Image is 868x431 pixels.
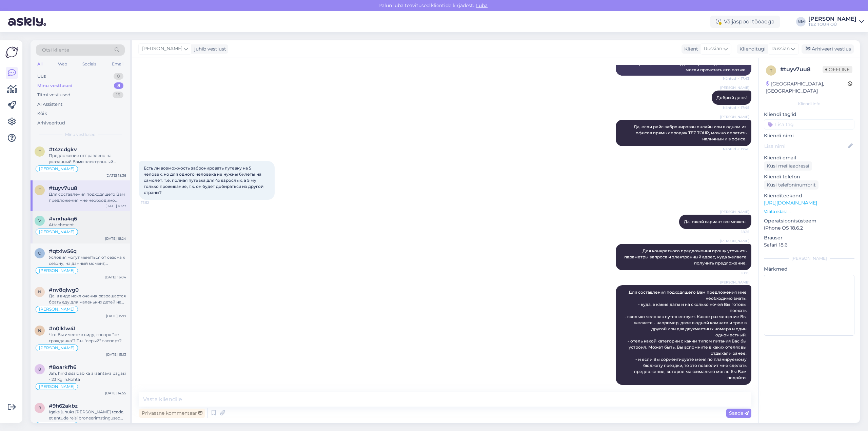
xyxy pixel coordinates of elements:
[764,132,854,139] p: Kliendi nimi
[49,185,77,191] span: #tuyv7uu8
[39,307,75,311] span: [PERSON_NAME]
[764,111,854,118] p: Kliendi tag'id
[37,73,46,80] div: Uus
[49,216,77,222] span: #vrxha4q6
[764,180,818,190] div: Küsi telefoninumbrit
[49,222,126,228] div: Attachment
[764,234,854,241] p: Brauser
[65,132,96,138] span: Minu vestlused
[723,105,749,110] span: Nähtud ✓ 17:45
[771,45,790,53] span: Russian
[780,65,823,74] div: # tuyv7uu8
[49,254,126,267] div: Условия могут меняться от сезона к сезону, на данный момент, например, действуют условия, по кото...
[49,409,126,421] div: Igaks juhuks [PERSON_NAME] teada, et antude reisi broneerimstingused erinevad tavapärasest. Lennu...
[38,251,41,256] span: q
[796,17,806,26] div: NM
[823,66,852,73] span: Offline
[720,85,749,90] span: [PERSON_NAME]
[723,76,749,81] span: Nähtud ✓ 17:43
[49,293,126,305] div: Да, в виде исключения разрешается брать еду для маленьких детей на борт, даже жидкую и объемом бо...
[39,167,75,171] span: [PERSON_NAME]
[770,68,772,73] span: t
[684,219,747,224] span: Да, такой вариант возможен.
[142,45,182,53] span: [PERSON_NAME]
[720,280,749,285] span: [PERSON_NAME]
[114,73,123,80] div: 0
[38,367,41,372] span: 8
[808,22,856,27] div: TEZ TOUR OÜ
[105,275,126,280] div: [DATE] 16:04
[105,203,126,209] div: [DATE] 18:27
[39,405,41,410] span: 9
[625,290,748,380] span: Для составления подходящего Вам предложения мне необходимо знать: - куда, в какие даты и на сколь...
[49,146,77,153] span: #t4zcdgkv
[106,313,126,318] div: [DATE] 15:19
[764,192,854,199] p: Klienditeekond
[720,209,749,214] span: [PERSON_NAME]
[723,146,749,152] span: Nähtud ✓ 17:46
[37,92,71,98] div: Tiimi vestlused
[808,16,864,27] a: [PERSON_NAME]TEZ TOUR OÜ
[764,200,817,206] a: [URL][DOMAIN_NAME]
[474,2,490,8] span: Luba
[38,218,41,223] span: v
[764,217,854,224] p: Operatsioonisüsteem
[38,289,41,294] span: n
[38,328,41,333] span: n
[111,60,125,68] div: Email
[724,229,749,234] span: 18:25
[764,224,854,232] p: iPhone OS 18.6.2
[49,326,76,332] span: #n0lklw41
[81,60,98,68] div: Socials
[720,114,749,119] span: [PERSON_NAME]
[704,45,722,53] span: Russian
[37,120,65,126] div: Arhiveeritud
[737,45,766,53] div: Klienditugi
[105,173,126,178] div: [DATE] 18:36
[105,391,126,396] div: [DATE] 14:55
[764,154,854,161] p: Kliendi email
[764,173,854,180] p: Kliendi telefon
[49,403,78,409] span: #9h62akbz
[764,142,847,150] input: Lisa nimi
[49,287,79,293] span: #nv8qlwg0
[192,45,226,53] div: juhib vestlust
[37,82,73,89] div: Minu vestlused
[710,16,780,28] div: Väljaspool tööaega
[37,110,47,117] div: Kõik
[39,385,75,389] span: [PERSON_NAME]
[39,269,75,273] span: [PERSON_NAME]
[114,82,123,89] div: 8
[49,153,126,165] div: Предложение отправлено на указанный Вами электронный адрес.
[682,45,698,53] div: Klient
[729,410,749,416] span: Saada
[724,385,749,390] span: 18:27
[724,271,749,276] span: 18:25
[39,149,41,154] span: t
[764,266,854,273] p: Märkmed
[764,241,854,249] p: Safari 18.6
[49,248,77,254] span: #qtxiw56q
[766,80,848,95] div: [GEOGRAPHIC_DATA], [GEOGRAPHIC_DATA]
[49,332,126,344] div: Что Вы имеете в виду, говоря "не гражданка"? Т.н. "серый" паспорт?
[716,95,747,100] span: Добрый день!
[36,60,44,68] div: All
[141,200,166,205] span: 17:52
[106,352,126,357] div: [DATE] 15:13
[808,16,856,22] div: [PERSON_NAME]
[39,230,75,234] span: [PERSON_NAME]
[39,188,41,193] span: t
[57,60,68,68] div: Web
[764,101,854,107] div: Kliendi info
[764,161,812,171] div: Küsi meiliaadressi
[624,248,748,266] span: Для конкретного предложения прошу уточнить параметры запроса и электронный адрес, куда желаете по...
[139,409,205,418] div: Privaatne kommentaar
[802,44,854,54] div: Arhiveeri vestlus
[5,46,18,59] img: Askly Logo
[720,238,749,243] span: [PERSON_NAME]
[37,101,62,108] div: AI Assistent
[634,124,748,141] span: Да, если рейс забронирован онлайн или в одном из офисов прямых продаж TEZ TOUR, можно оплатить на...
[764,255,854,261] div: [PERSON_NAME]
[49,364,76,370] span: #8oarkfh6
[144,165,264,195] span: Есть ли возможность забронировать путевку на 5 человек, но для одного человека не нужны билеты на...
